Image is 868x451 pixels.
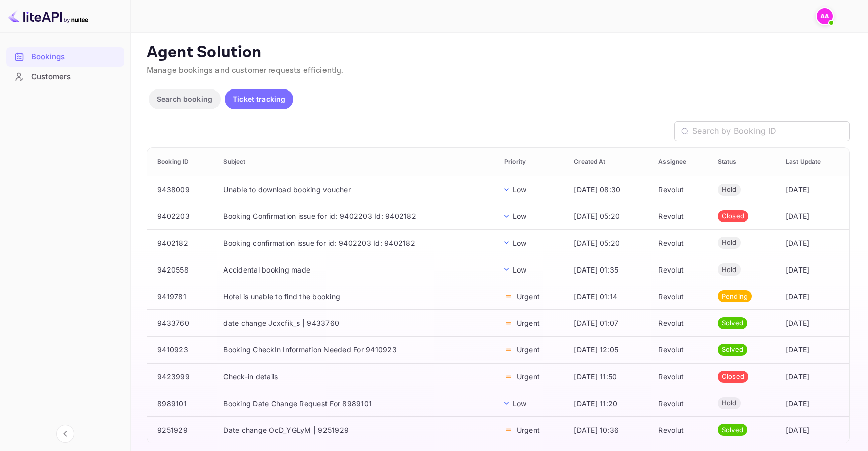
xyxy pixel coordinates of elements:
span: Manage bookings and customer requests efficiently. [147,65,344,76]
span: Hold [718,238,741,248]
td: Revolut [650,390,709,416]
span: Hold [718,398,741,408]
button: Collapse navigation [56,425,74,443]
td: [DATE] 05:20 [566,229,650,256]
td: 9251929 [147,417,215,443]
p: Urgent [517,425,540,435]
span: Solved [718,318,748,328]
a: Customers [6,67,124,86]
td: Booking confirmation issue for id: 9402203 Id: 9402182 [215,229,496,256]
th: Created At [566,148,650,176]
th: Last Update [778,148,849,176]
td: Check-in details [215,363,496,390]
th: Priority [496,148,566,176]
td: Booking Confirmation issue for id: 9402203 Id: 9402182 [215,203,496,229]
th: Assignee [650,148,709,176]
td: Revolut [650,229,709,256]
p: Low [513,211,526,221]
td: 8989101 [147,390,215,416]
img: Abhijith Anilkumar [817,8,833,24]
td: date change Jcxcfik_s | 9433760 [215,310,496,336]
td: Date change OcD_YGLyM | 9251929 [215,417,496,443]
p: Low [513,398,526,409]
td: Booking Date Change Request For 8989101 [215,390,496,416]
td: 9402182 [147,229,215,256]
td: [DATE] 01:35 [566,256,650,283]
td: 9402203 [147,203,215,229]
p: Urgent [517,291,540,302]
th: Status [710,148,778,176]
td: [DATE] [778,310,849,336]
td: [DATE] [778,336,849,363]
td: [DATE] 11:50 [566,363,650,390]
p: Urgent [517,371,540,382]
td: Revolut [650,203,709,229]
span: Pending [718,292,752,302]
td: [DATE] [778,229,849,256]
td: 9420558 [147,256,215,283]
td: [DATE] [778,390,849,416]
td: [DATE] [778,256,849,283]
td: Revolut [650,176,709,203]
p: Agent Solution [147,43,850,63]
p: Ticket tracking [233,94,285,104]
a: Bookings [6,47,124,66]
td: Accidental booking made [215,256,496,283]
div: Bookings [31,51,119,63]
td: Revolut [650,283,709,310]
td: Revolut [650,363,709,390]
p: Urgent [517,318,540,328]
span: Hold [718,265,741,275]
th: Booking ID [147,148,215,176]
img: LiteAPI logo [8,8,88,24]
td: 9438009 [147,176,215,203]
th: Subject [215,148,496,176]
span: Hold [718,185,741,195]
td: [DATE] 10:36 [566,417,650,443]
td: 9433760 [147,310,215,336]
input: Search by Booking ID [692,121,850,141]
td: [DATE] 01:07 [566,310,650,336]
td: [DATE] 08:30 [566,176,650,203]
td: Revolut [650,336,709,363]
p: Urgent [517,344,540,355]
td: 9410923 [147,336,215,363]
span: Closed [718,211,749,221]
td: [DATE] [778,417,849,443]
p: Search booking [157,94,212,104]
td: [DATE] 12:05 [566,336,650,363]
td: 9423999 [147,363,215,390]
td: [DATE] [778,283,849,310]
td: [DATE] 05:20 [566,203,650,229]
td: Hotel is unable to find the booking [215,283,496,310]
td: [DATE] [778,176,849,203]
td: Revolut [650,256,709,283]
td: Unable to download booking voucher [215,176,496,203]
div: Bookings [6,47,124,67]
p: Low [513,264,526,275]
p: Low [513,238,526,248]
td: [DATE] [778,363,849,390]
span: Solved [718,425,748,435]
td: Revolut [650,417,709,443]
div: Customers [6,67,124,87]
td: [DATE] 11:20 [566,390,650,416]
div: Customers [31,71,119,83]
p: Low [513,184,526,195]
td: [DATE] 01:14 [566,283,650,310]
span: Solved [718,345,748,355]
td: Revolut [650,310,709,336]
td: 9419781 [147,283,215,310]
td: [DATE] [778,203,849,229]
td: Booking CheckIn Information Needed For 9410923 [215,336,496,363]
span: Closed [718,372,749,382]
